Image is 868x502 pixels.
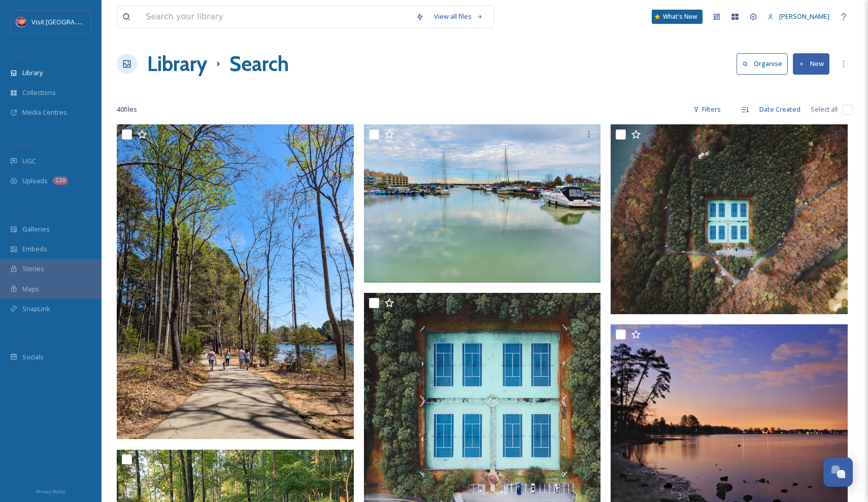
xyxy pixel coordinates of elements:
input: Search your library [141,6,411,28]
span: Uploads [22,176,48,186]
h1: Search [229,49,289,79]
span: SnapLink [22,304,50,314]
span: [PERSON_NAME] [779,12,829,21]
a: Library [147,49,207,79]
button: Open Chat [823,457,853,487]
a: What's New [652,10,703,24]
img: Logo%20Image.png [16,17,26,27]
a: View all files [429,7,488,26]
span: SOCIALS [10,337,30,344]
span: Select all [811,105,838,114]
span: MEDIA [10,52,28,60]
div: Date Created [754,99,806,119]
span: Collections [22,88,56,97]
img: bab52a99-0ba1-e96d-5ed6-ef2f00c081b5.jpg [364,124,601,283]
span: WIDGETS [10,209,34,216]
span: COLLECT [10,141,32,148]
img: Jetton Park (1).jpg [117,124,354,440]
span: Visit [GEOGRAPHIC_DATA][PERSON_NAME] [31,17,160,26]
img: Jetton Park Tennis Courts New.jpeg [611,124,848,314]
a: [PERSON_NAME] [762,7,834,26]
span: Stories [22,264,44,274]
span: Maps [22,284,39,294]
span: UGC [22,156,36,166]
span: Media Centres [22,108,67,117]
a: Privacy Policy [36,485,65,497]
span: Embeds [22,244,47,254]
span: Galleries [22,224,50,234]
span: Socials [22,352,44,362]
a: Organise [737,53,793,74]
span: 40 file s [117,105,137,114]
div: 120 [53,177,68,185]
span: Privacy Policy [36,488,65,495]
button: Organise [737,53,788,74]
span: Library [22,68,43,78]
button: New [793,53,829,74]
div: Filters [688,99,726,119]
